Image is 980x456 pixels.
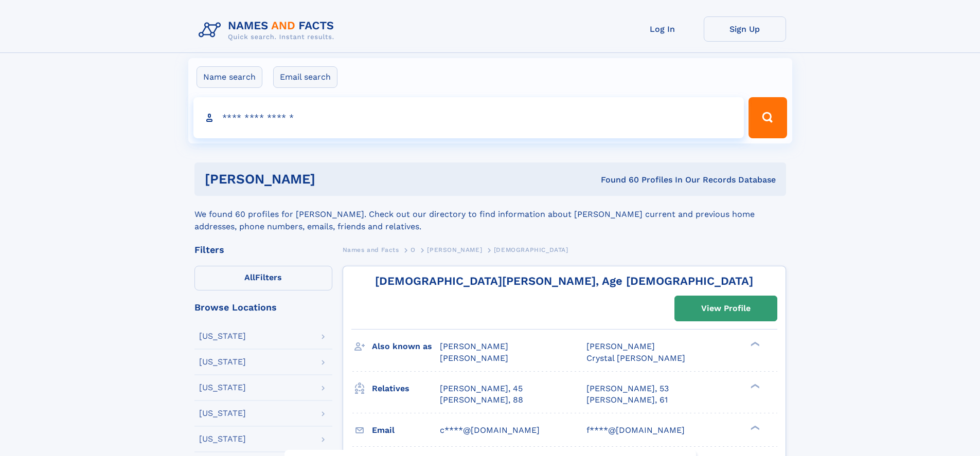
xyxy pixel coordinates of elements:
[205,173,458,186] h1: [PERSON_NAME]
[748,341,760,348] div: ❯
[427,243,482,256] a: [PERSON_NAME]
[197,66,262,88] label: Name search
[701,297,751,320] div: View Profile
[704,16,786,42] a: Sign Up
[372,380,440,397] h3: Relatives
[440,394,523,406] a: [PERSON_NAME], 88
[194,303,332,312] div: Browse Locations
[748,424,760,431] div: ❯
[621,16,704,42] a: Log In
[194,266,332,290] label: Filters
[375,275,753,287] a: [DEMOGRAPHIC_DATA][PERSON_NAME], Age [DEMOGRAPHIC_DATA]
[199,409,246,417] div: [US_STATE]
[494,246,568,253] span: [DEMOGRAPHIC_DATA]
[440,353,508,363] span: [PERSON_NAME]
[199,358,246,366] div: [US_STATE]
[440,383,523,394] a: [PERSON_NAME], 45
[586,383,669,394] a: [PERSON_NAME], 53
[748,382,760,389] div: ❯
[749,97,787,138] button: Search Button
[411,243,416,256] a: O
[372,338,440,355] h3: Also known as
[427,246,482,253] span: [PERSON_NAME]
[586,353,685,363] span: Crystal [PERSON_NAME]
[199,332,246,340] div: [US_STATE]
[458,174,776,186] div: Found 60 Profiles In Our Records Database
[194,196,786,233] div: We found 60 profiles for [PERSON_NAME]. Check out our directory to find information about [PERSON...
[194,245,332,254] div: Filters
[675,296,777,321] a: View Profile
[411,246,416,253] span: O
[273,66,337,88] label: Email search
[199,384,246,392] div: [US_STATE]
[586,341,655,351] span: [PERSON_NAME]
[244,272,255,282] span: All
[440,341,508,351] span: [PERSON_NAME]
[194,16,343,44] img: Logo Names and Facts
[343,243,399,256] a: Names and Facts
[199,435,246,443] div: [US_STATE]
[193,97,744,138] input: search input
[586,394,668,406] a: [PERSON_NAME], 61
[372,422,440,439] h3: Email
